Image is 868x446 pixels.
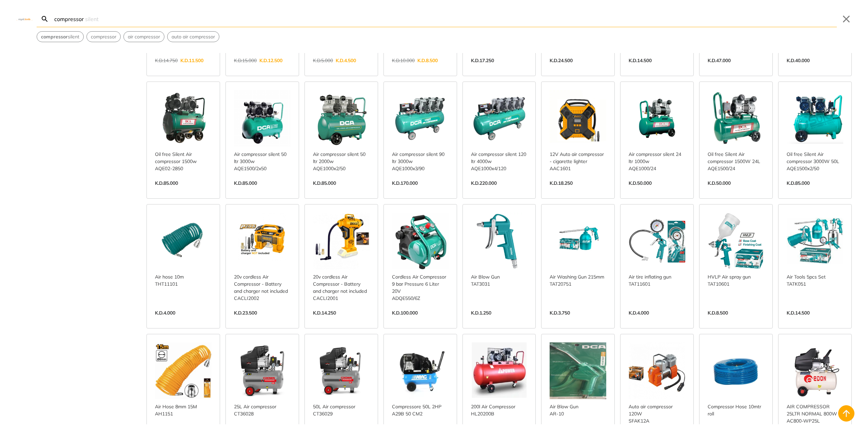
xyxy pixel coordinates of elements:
[128,33,160,40] span: air compressor
[841,14,852,24] button: Close
[37,32,83,42] button: Select suggestion: compressor silent
[838,405,854,422] button: Back to top
[16,17,33,20] img: Close
[41,15,49,23] svg: Search
[41,33,79,40] span: silent
[41,34,68,40] strong: compressor
[53,11,837,27] input: Search…
[86,31,121,42] div: Suggestion: compressor
[37,31,84,42] div: Suggestion: compressor silent
[123,31,164,42] div: Suggestion: air compressor
[124,32,164,42] button: Select suggestion: air compressor
[172,33,215,40] span: auto air compressor
[167,32,219,42] button: Select suggestion: auto air compressor
[91,33,116,40] span: compressor
[87,32,120,42] button: Select suggestion: compressor
[167,31,219,42] div: Suggestion: auto air compressor
[841,408,852,419] svg: Back to top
